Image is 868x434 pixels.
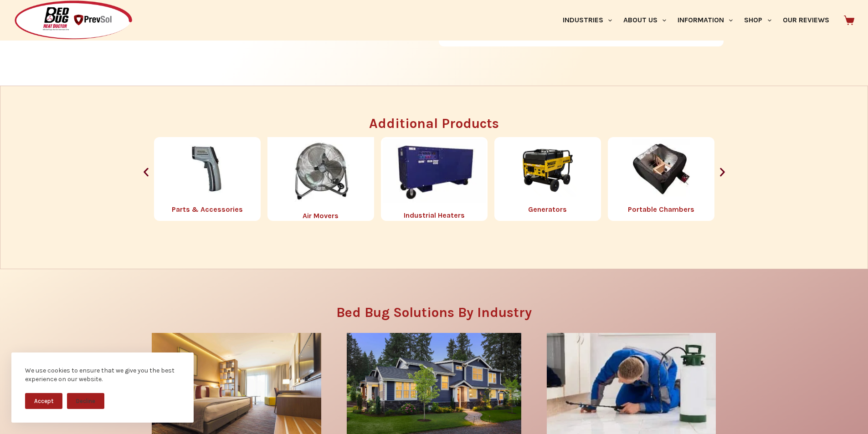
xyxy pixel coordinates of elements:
[25,366,180,384] div: We use cookies to ensure that we give you the best experience on our website.
[381,137,488,221] div: 2 / 8
[67,393,104,409] button: Decline
[528,205,567,214] a: Generators
[404,211,465,220] a: Industrial Heaters
[7,4,35,31] button: Open LiveChat chat widget
[267,137,374,221] div: 1 / 8
[608,137,714,221] div: 4 / 8
[628,205,694,214] a: Portable Chambers
[717,167,728,178] div: Next slide
[145,306,724,319] h3: Bed Bug Solutions By Industry
[154,137,261,221] div: 8 / 8
[303,211,339,220] a: Air Movers
[140,167,152,178] div: Previous slide
[140,117,728,130] h3: Additional Products
[154,137,714,221] div: Carousel
[25,393,62,409] button: Accept
[494,137,601,221] div: 3 / 8
[172,205,243,214] a: Parts & Accessories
